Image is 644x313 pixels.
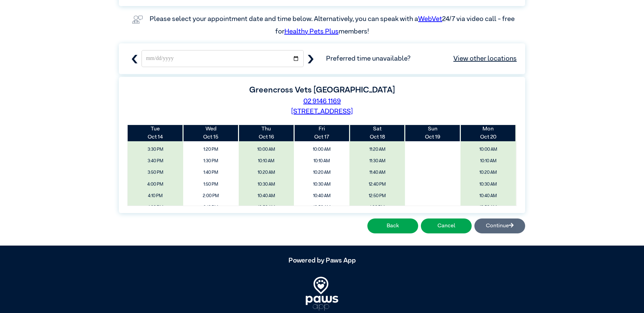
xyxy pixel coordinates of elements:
span: 3:30 PM [130,145,181,154]
span: 10:40 AM [463,191,514,201]
span: 10:00 AM [241,145,292,154]
span: 4:00 PM [130,180,181,189]
span: 10:10 AM [296,156,347,166]
span: 11:30 AM [352,156,403,166]
span: 10:50 AM [463,203,514,212]
span: 10:30 AM [296,180,347,189]
span: 10:20 AM [296,168,347,178]
span: 10:30 AM [241,180,292,189]
span: 10:10 AM [241,156,292,166]
span: 1:30 PM [186,156,236,166]
span: 1:00 PM [352,203,403,212]
span: 12:40 PM [352,180,403,189]
a: 02 9146 1169 [303,98,341,105]
th: Oct 14 [128,125,183,141]
span: 2:10 PM [186,203,236,212]
span: 3:40 PM [130,156,181,166]
span: 10:30 AM [463,180,514,189]
span: 11:40 AM [352,168,403,178]
span: 10:20 AM [463,168,514,178]
span: 4:20 PM [130,203,181,212]
button: Back [367,218,418,233]
span: 12:50 PM [352,191,403,201]
span: 10:40 AM [296,191,347,201]
img: PawsApp [306,277,338,311]
th: Oct 17 [294,125,349,141]
th: Oct 19 [405,125,460,141]
span: 10:10 AM [463,156,514,166]
label: Greencross Vets [GEOGRAPHIC_DATA] [249,86,395,94]
span: 10:50 AM [296,203,347,212]
a: Healthy Pets Plus [284,28,339,35]
span: 1:20 PM [186,145,236,154]
a: WebVet [418,16,442,22]
span: 10:00 AM [463,145,514,154]
a: View other locations [453,54,517,64]
th: Oct 16 [239,125,294,141]
span: 3:50 PM [130,168,181,178]
span: 2:00 PM [186,191,236,201]
label: Please select your appointment date and time below. Alternatively, you can speak with a 24/7 via ... [150,16,516,35]
span: 10:00 AM [296,145,347,154]
span: Preferred time unavailable? [326,54,517,64]
span: 10:20 AM [241,168,292,178]
a: [STREET_ADDRESS] [291,108,353,115]
span: 1:40 PM [186,168,236,178]
th: Oct 20 [460,125,516,141]
span: 11:20 AM [352,145,403,154]
span: 4:10 PM [130,191,181,201]
button: Cancel [421,218,472,233]
span: 1:50 PM [186,180,236,189]
th: Oct 15 [183,125,239,141]
span: 10:40 AM [241,191,292,201]
span: 10:50 AM [241,203,292,212]
th: Oct 18 [349,125,405,141]
h5: Powered by Paws App [119,256,525,265]
img: vet [129,13,146,26]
